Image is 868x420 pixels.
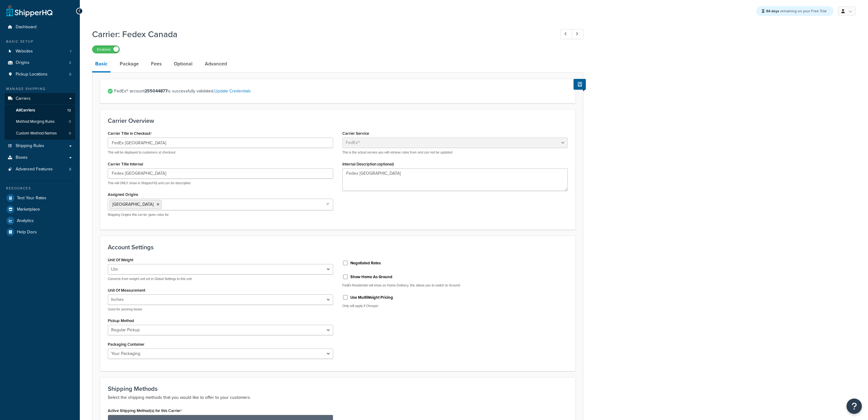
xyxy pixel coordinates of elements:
a: Test Your Rates [5,192,75,204]
button: Open Resource Center [847,399,862,414]
p: Converts from weight unit set in Global Settings to this unit [108,277,333,281]
li: Origins [5,57,75,68]
p: This is the actual service you will retrieve rates from and can not be updated [342,150,568,155]
span: 1 [70,49,71,54]
a: Websites1 [5,46,75,57]
a: Carriers [5,93,75,104]
textarea: Fedex [GEOGRAPHIC_DATA] [342,168,568,191]
a: Custom Method Names0 [5,128,75,139]
h3: Shipping Methods [108,385,568,392]
a: Boxes [5,152,75,163]
span: 0 [69,131,71,136]
div: Manage Shipping [5,86,75,91]
label: Unit Of Weight [108,258,133,262]
p: Select the shipping methods that you would like to offer to your customers. [108,394,568,401]
a: Optional [171,56,196,71]
label: Pickup Method [108,318,134,323]
button: Show Help Docs [574,79,586,90]
a: Dashboard [5,21,75,33]
label: Show Home As Ground [350,274,392,280]
a: Method Merging Rules0 [5,116,75,127]
span: Custom Method Names [16,131,57,136]
span: remaining on your Free Trial [766,8,827,14]
a: Previous Record [560,29,572,39]
span: [GEOGRAPHIC_DATA] [112,201,154,208]
span: Help Docs [17,230,37,235]
a: Next Record [572,29,584,39]
a: Update Credentials [214,88,251,94]
a: AllCarriers12 [5,105,75,116]
span: Marketplace [17,207,40,212]
strong: 84 days [766,8,779,14]
a: Advanced [202,56,230,71]
a: Basic [92,56,111,72]
span: 0 [69,72,71,77]
h1: Carrier: Fedex Canada [92,28,549,40]
span: Pickup Locations [16,72,48,77]
label: Active Shipping Method(s) for this Carrier [108,408,182,413]
span: Method Merging Rules [16,119,55,124]
p: Used for packing boxes [108,307,333,312]
li: Pickup Locations [5,69,75,80]
span: 12 [67,108,71,113]
li: Websites [5,46,75,57]
label: Carrier Title Internal [108,162,143,166]
h3: Carrier Overview [108,117,568,124]
strong: 255044877 [145,88,168,94]
p: This will be displayed to customers at checkout [108,150,333,155]
div: Resources [5,186,75,191]
label: Carrier Service [342,131,369,136]
span: All Carriers [16,108,35,113]
span: 2 [69,60,71,65]
a: Advanced Features8 [5,164,75,175]
li: Carriers [5,93,75,140]
span: Analytics [17,218,34,224]
li: Method Merging Rules [5,116,75,127]
span: Boxes [16,155,28,160]
a: Origins2 [5,57,75,68]
p: Only will apply if Cheaper [342,304,568,308]
span: 8 [69,167,71,172]
a: Package [117,56,142,71]
span: Websites [16,49,33,54]
label: Use MultiWeight Pricing [350,295,393,300]
span: FedEx® account is successfully validated. [114,87,568,95]
span: Advanced Features [16,167,53,172]
span: Dashboard [16,25,37,30]
a: Analytics [5,215,75,226]
label: Negotiated Rates [350,260,381,266]
span: 0 [69,119,71,124]
a: Help Docs [5,227,75,238]
div: Basic Setup [5,39,75,44]
p: Shipping Origins this carrier gives rates for [108,212,333,217]
a: Fees [148,56,165,71]
label: Assigned Origins [108,192,138,197]
label: Enabled [92,46,119,53]
span: Test Your Rates [17,196,46,201]
li: Advanced Features [5,164,75,175]
h3: Account Settings [108,244,568,251]
p: This will ONLY show in ShipperHQ and can be descriptive [108,181,333,185]
label: Carrier Title in Checkout [108,131,152,136]
a: Pickup Locations0 [5,69,75,80]
span: Carriers [16,96,31,101]
p: FedEx Residential will show as Home Delivery, this allows you to switch to Ground [342,283,568,288]
a: Shipping Rules [5,140,75,152]
span: Shipping Rules [16,143,44,149]
span: Origins [16,60,29,65]
a: Marketplace [5,204,75,215]
label: Unit Of Measurement [108,288,145,293]
label: Internal Description (optional) [342,162,394,166]
li: Custom Method Names [5,128,75,139]
label: Packaging Container [108,342,145,347]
